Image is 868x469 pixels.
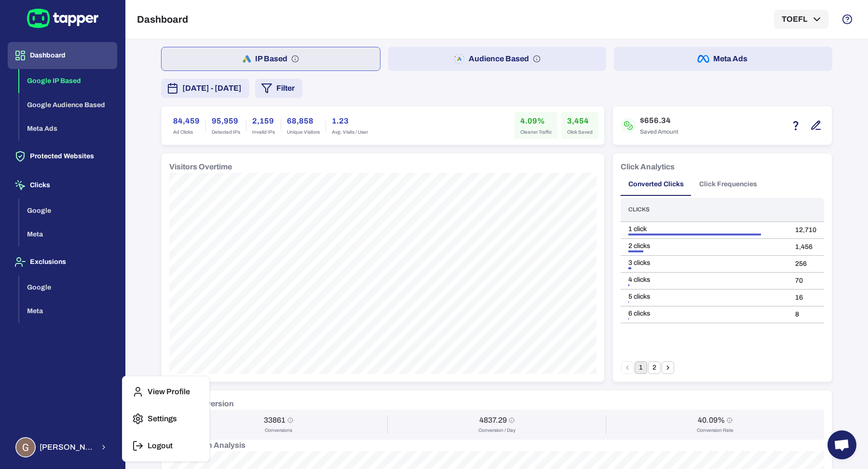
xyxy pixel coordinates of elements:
p: Logout [148,441,173,451]
a: Open chat [827,430,856,459]
button: View Profile [126,380,205,403]
p: Settings [148,414,177,424]
p: View Profile [148,387,190,397]
button: Logout [126,434,205,457]
button: Settings [126,407,205,430]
